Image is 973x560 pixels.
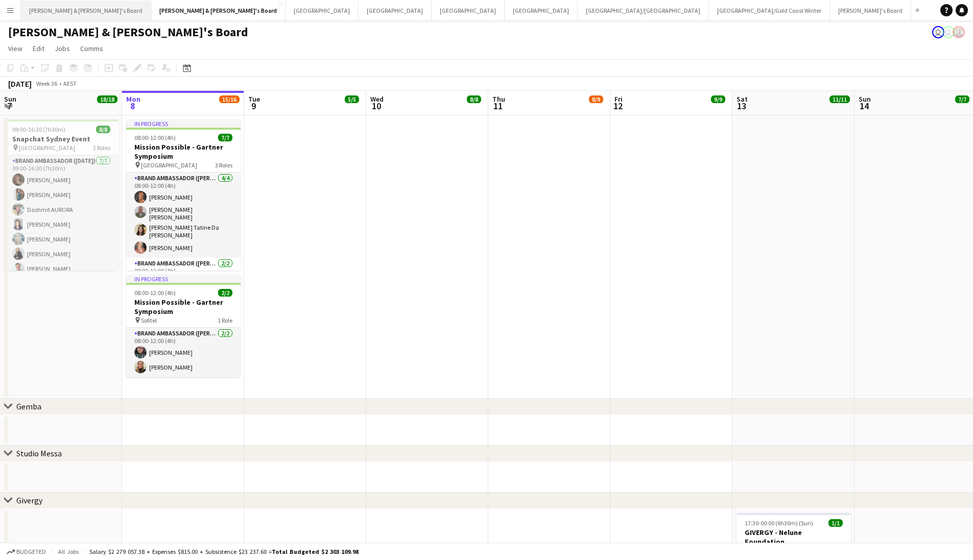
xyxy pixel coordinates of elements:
div: 4 Jobs [220,104,239,112]
h3: Mission Possible - Gartner Symposium [126,142,241,161]
button: Budgeted [5,546,48,557]
div: Gemba [16,401,41,411]
button: [PERSON_NAME] & [PERSON_NAME]'s Board [21,1,151,20]
span: 5/5 [345,95,359,103]
span: 1/1 [828,519,843,527]
div: Salary $2 279 057.38 + Expenses $815.00 + Subsistence $23 237.60 = [89,548,359,555]
div: AEST [63,80,77,87]
span: 13 [735,100,748,112]
span: All jobs [56,548,81,555]
span: 14 [857,100,871,112]
app-user-avatar: Neil Burton [953,26,965,38]
a: View [4,42,27,55]
span: 1 Role [218,316,232,324]
span: 7/7 [955,95,969,103]
span: 3 Roles [215,161,232,169]
span: Sofitel [141,316,157,324]
h3: GIVERGY - Nelune Foundation [737,528,851,546]
span: View [8,44,22,53]
div: 3 Jobs [589,104,605,112]
app-card-role: Brand Ambassador ([PERSON_NAME])2/208:00-12:00 (4h)[PERSON_NAME][PERSON_NAME] [126,328,241,377]
span: Sun [859,94,871,104]
span: 15/16 [219,95,240,103]
span: 12 [613,100,623,112]
app-card-role: Brand Ambassador ([PERSON_NAME])2/208:00-12:00 (4h) [126,258,241,307]
span: Total Budgeted $2 303 109.98 [272,548,359,555]
span: 2/2 [218,289,232,297]
button: [GEOGRAPHIC_DATA]/[GEOGRAPHIC_DATA] [578,1,709,20]
a: Comms [76,42,107,55]
span: Edit [33,44,44,53]
h1: [PERSON_NAME] & [PERSON_NAME]'s Board [8,25,248,40]
span: Mon [126,94,140,104]
h3: Snapchat Sydney Event [4,134,118,143]
div: [DATE] [8,79,32,89]
span: 7/7 [218,134,232,141]
button: [GEOGRAPHIC_DATA] [286,1,359,20]
span: 08:00-12:00 (4h) [134,134,176,141]
span: 2 Roles [93,144,110,152]
span: Comms [80,44,103,53]
h3: Mission Possible - Gartner Symposium [126,298,241,316]
span: Sat [737,94,748,104]
span: 11 [491,100,505,112]
div: In progress [126,119,241,128]
button: [PERSON_NAME] & [PERSON_NAME]'s Board [151,1,286,20]
span: 10 [369,100,384,112]
app-card-role: Brand Ambassador ([DATE])7/709:00-16:30 (7h30m)[PERSON_NAME][PERSON_NAME]Dashmit AURORA[PERSON_NA... [4,155,118,279]
span: Week 36 [34,80,59,87]
span: 18/18 [97,95,117,103]
app-card-role: Brand Ambassador ([PERSON_NAME])4/408:00-12:00 (4h)[PERSON_NAME][PERSON_NAME] [PERSON_NAME][PERSO... [126,173,241,258]
button: [PERSON_NAME]'s Board [830,1,911,20]
div: 3 Jobs [98,104,117,112]
button: [GEOGRAPHIC_DATA] [432,1,505,20]
span: 8/9 [589,95,603,103]
span: 9 [247,100,260,112]
span: Tue [248,94,260,104]
button: [GEOGRAPHIC_DATA]/Gold Coast Winter [709,1,830,20]
span: 8/8 [96,126,110,133]
app-user-avatar: Jenny Tu [942,26,955,38]
app-job-card: In progress08:00-12:00 (4h)7/7Mission Possible - Gartner Symposium [GEOGRAPHIC_DATA]3 RolesBrand ... [126,119,241,271]
div: 3 Jobs [711,104,727,112]
span: 7 [3,100,16,112]
span: 17:30-00:00 (6h30m) (Sun) [745,519,813,527]
span: Budgeted [16,548,46,555]
app-job-card: 09:00-16:30 (7h30m)8/8Snapchat Sydney Event [GEOGRAPHIC_DATA]2 RolesBrand Ambassador ([DATE])7/70... [4,119,118,271]
span: 09:00-16:30 (7h30m) [12,126,65,133]
a: Edit [29,42,49,55]
span: Jobs [55,44,70,53]
div: In progress [126,275,241,283]
span: Wed [370,94,384,104]
span: 08:00-12:00 (4h) [134,289,176,297]
button: [GEOGRAPHIC_DATA] [505,1,578,20]
span: 9/9 [711,95,725,103]
span: 8/8 [467,95,481,103]
span: Fri [614,94,623,104]
div: Givergy [16,495,42,505]
app-job-card: In progress08:00-12:00 (4h)2/2Mission Possible - Gartner Symposium Sofitel1 RoleBrand Ambassador ... [126,275,241,377]
span: [GEOGRAPHIC_DATA] [141,161,197,169]
div: 2 Jobs [956,104,971,112]
span: [GEOGRAPHIC_DATA] [19,144,75,152]
span: 11/11 [829,95,850,103]
span: Thu [492,94,505,104]
div: Studio Messa [16,448,62,458]
button: [GEOGRAPHIC_DATA] [359,1,432,20]
div: 2 Jobs [345,104,361,112]
app-user-avatar: Jenny Tu [932,26,944,38]
div: 5 Jobs [830,104,849,112]
span: 8 [125,100,140,112]
a: Jobs [51,42,74,55]
div: 3 Jobs [467,104,483,112]
span: Sun [4,94,16,104]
